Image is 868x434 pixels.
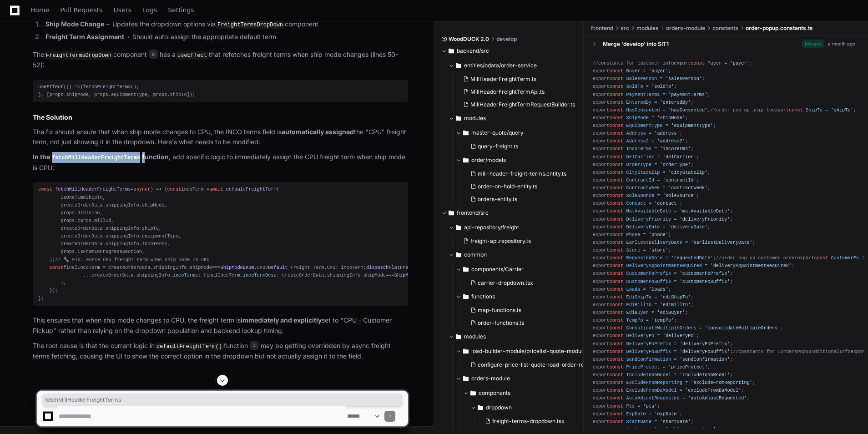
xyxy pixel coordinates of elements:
[626,318,643,323] span: TempPo
[691,61,705,66] span: const
[654,302,657,308] span: =
[626,162,651,167] span: OrderType
[467,193,575,206] button: orders-entity.ts
[680,341,730,347] span: 'deliveryPoPrefix'
[646,318,649,323] span: =
[459,86,575,98] button: MillHeaderFreightTermApi.ts
[603,40,669,48] div: Merge 'develop' into SIT1
[626,255,663,261] span: RequestedDate
[668,107,707,113] span: 'hasConsented'
[626,201,646,206] span: Contact
[610,123,624,128] span: const
[610,318,624,323] span: const
[470,88,545,96] span: MillHeaderFreightTermApi.ts
[621,25,629,32] span: src
[657,310,685,315] span: 'ediBuyer'
[45,20,104,28] strong: Ship Mode Change
[610,247,624,253] span: const
[467,140,575,153] button: query-freight.ts
[668,170,707,175] span: 'cityStateZip'
[828,40,855,47] div: a month ago
[610,115,624,121] span: const
[657,177,660,183] span: =
[221,265,254,270] span: ShipModeEnum
[626,302,651,308] span: EdiBillTo
[394,273,428,278] span: ShipModeEnum
[649,68,668,74] span: 'buyer'
[77,218,91,223] span: cards
[680,217,730,222] span: 'deliveryPriority'
[471,129,524,136] span: master-quote/query
[610,263,624,268] span: const
[626,131,646,136] span: Address
[449,207,454,218] svg: Directory
[806,107,823,113] span: ShipTo
[649,287,668,292] span: 'loads'
[38,186,403,303] div: = ( ) => { incoTerm = ( isOneTimeShipTo, createOrderData. . , props. , props. . , createOrderData...
[626,76,657,81] span: SalesPerson
[449,220,584,235] button: api-repository/freight
[626,287,641,292] span: Loads
[470,237,531,245] span: freight-api.repository.ts
[671,123,713,128] span: 'equipmentType'
[610,255,624,261] span: const
[626,279,671,284] span: CustomerPoSuffix
[50,265,64,270] span: const
[712,25,738,32] span: constants
[691,240,752,245] span: 'earliestDeliveryDate'
[685,240,688,245] span: =
[363,273,386,278] span: shipMode
[610,201,624,206] span: const
[610,271,624,276] span: const
[626,193,655,198] span: SoleSource
[464,115,486,122] span: modules
[674,279,676,284] span: =
[651,84,674,89] span: 'soldTo'
[674,217,676,222] span: =
[626,247,641,253] span: Store
[654,100,657,105] span: =
[626,341,671,347] span: DeliveryPoPrefix
[257,265,265,270] span: CPU
[142,226,159,231] span: shipTo
[106,241,139,247] span: shippingInfo
[626,325,696,331] span: ConsolidateMultipleOrders
[668,224,707,230] span: 'deliveryDate'
[226,187,277,192] span: defaultFreightTerm
[134,187,148,192] span: async
[478,279,533,287] span: carrier-dropdown.tsx
[651,115,654,121] span: =
[660,162,691,167] span: 'orderType'
[730,61,750,66] span: 'payer'
[789,107,803,113] span: const
[610,177,624,183] span: const
[643,247,646,253] span: =
[44,51,113,60] code: FreightTermsDropDown
[654,146,657,151] span: =
[626,107,660,113] span: HasConsented
[831,107,853,113] span: 'shipTo'
[45,33,124,40] strong: Freight Term Assignment
[671,255,713,261] span: 'requestedDate'
[464,62,537,69] span: entities/odata/order-service
[38,187,52,192] span: const
[654,162,657,167] span: =
[478,143,518,150] span: query-freight.ts
[243,273,277,278] span: incoTermDesc
[643,232,646,237] span: =
[449,45,454,56] svg: Directory
[456,371,591,386] button: orders-module
[457,209,489,217] span: frontend/src
[610,185,624,191] span: const
[33,127,408,148] p: The fix should ensure that when ship mode changes to CPU, the INCO terms field is the "CPU" freig...
[459,98,575,111] button: MillHeaderFreightTermRequestBuilder.ts
[142,7,157,13] span: Logs
[94,218,111,223] span: millId
[470,76,536,83] span: MillHeaderFreightTerm.ts
[77,210,100,216] span: division
[467,167,575,180] button: mill-header-freight-terms.entity.ts
[710,263,792,268] span: 'deliveryAppointmentRequired'
[660,100,691,105] span: 'enteredBy'
[663,193,696,198] span: 'soleSource'
[626,333,655,338] span: DeliveryPo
